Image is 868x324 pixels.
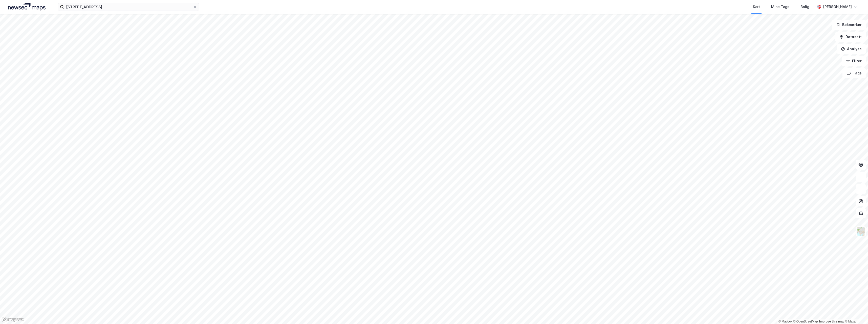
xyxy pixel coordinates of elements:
input: Søk på adresse, matrikkel, gårdeiere, leietakere eller personer [64,3,193,11]
a: Mapbox [778,320,792,323]
button: Bokmerker [832,20,866,30]
div: Kontrollprogram for chat [843,300,868,324]
div: [PERSON_NAME] [823,4,852,10]
img: Z [856,227,866,236]
button: Datasett [835,32,866,42]
button: Filter [842,56,866,66]
div: Mine Tags [771,4,789,10]
button: Analyse [837,44,866,54]
img: logo.a4113a55bc3d86da70a041830d287a7e.svg [8,3,46,11]
button: Tags [842,68,866,78]
a: Mapbox homepage [2,317,24,322]
div: Bolig [800,4,809,10]
a: Improve this map [819,320,844,323]
div: Kart [753,4,760,10]
iframe: Chat Widget [843,300,868,324]
a: OpenStreetMap [793,320,818,323]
